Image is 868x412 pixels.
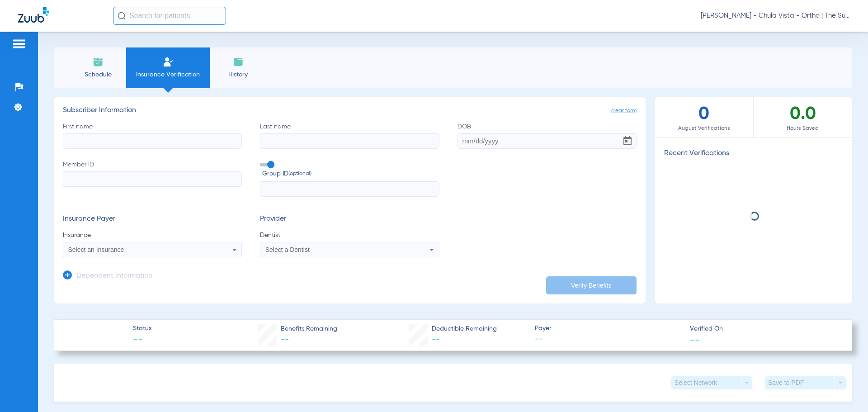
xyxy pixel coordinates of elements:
[63,133,242,149] input: First name
[288,169,311,179] small: (optional)
[546,276,637,294] button: Verify Benefits
[690,335,700,344] span: --
[63,231,242,240] span: Insurance
[535,324,682,333] span: Payer
[233,57,244,67] img: History
[76,272,152,281] h3: Dependent Information
[113,7,226,25] input: Search for patients
[133,334,151,346] span: --
[618,132,637,150] button: Open calendar
[260,231,439,240] span: Dentist
[118,12,126,20] img: Search Icon
[260,122,439,149] label: Last name
[458,133,637,149] input: DOBOpen calendar
[163,57,174,67] img: Manual Insurance Verification
[63,122,242,149] label: First name
[701,11,850,20] span: [PERSON_NAME] - Chula Vista - Ortho | The Super Dentists
[262,169,439,179] span: Group ID
[432,336,440,344] span: --
[655,97,754,137] div: 0
[18,7,49,23] img: Zuub Logo
[281,336,289,344] span: --
[655,149,852,158] h3: Recent Verifications
[432,324,497,334] span: Deductible Remaining
[68,246,124,253] span: Select an Insurance
[754,97,852,137] div: 0.0
[12,38,26,49] img: hamburger-icon
[63,171,242,187] input: Member ID
[265,246,310,253] span: Select a Dentist
[260,215,439,224] h3: Provider
[63,215,242,224] h3: Insurance Payer
[93,57,104,67] img: Schedule
[133,324,151,333] span: Status
[260,133,439,149] input: Last name
[754,124,852,133] span: Hours Saved
[76,70,119,79] span: Schedule
[63,106,637,115] h3: Subscriber Information
[611,106,637,115] span: clear form
[535,334,682,345] span: --
[217,70,259,79] span: History
[458,122,637,149] label: DOB
[655,124,753,133] span: August Verifications
[281,324,337,334] span: Benefits Remaining
[690,324,837,334] span: Verified On
[133,70,203,79] span: Insurance Verification
[63,160,242,197] label: Member ID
